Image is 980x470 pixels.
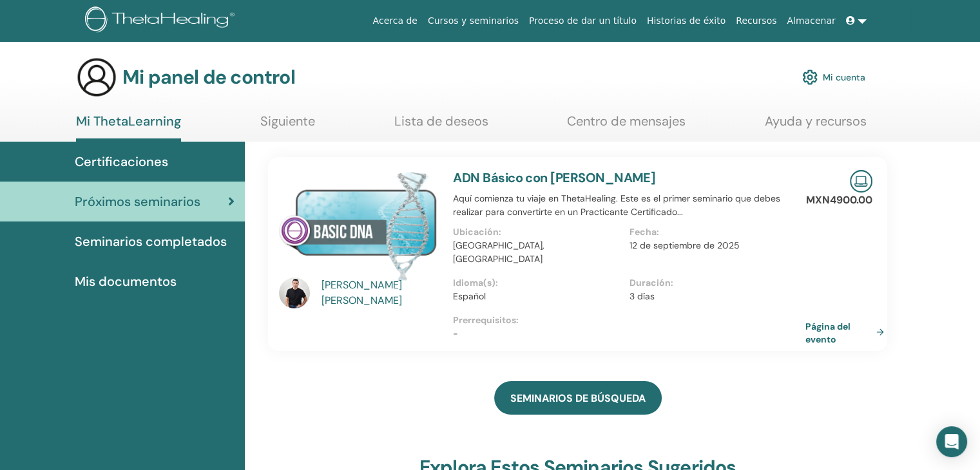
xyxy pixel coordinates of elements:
[453,226,499,238] font: Ubicación
[850,170,872,193] img: Seminario en línea en vivo
[782,9,840,33] a: Almacenar
[765,113,867,129] font: Ayuda y recursos
[499,226,501,238] font: :
[76,113,181,142] a: Mi ThetaLearning
[529,15,637,26] font: Proceso de dar un título
[85,6,239,35] img: logo.png
[260,113,315,129] font: Siguiente
[657,226,659,238] font: :
[453,314,516,326] font: Prerrequisitos
[629,226,657,238] font: Fecha
[567,113,686,129] font: Centro de mensajes
[322,277,441,308] a: [PERSON_NAME] [PERSON_NAME]
[260,113,315,138] a: Siguiente
[805,321,850,344] font: Página del evento
[428,15,519,26] font: Cursos y seminarios
[805,319,889,344] a: Página del evento
[394,113,488,129] font: Lista de deseos
[765,113,867,138] a: Ayuda y recursos
[322,294,402,307] font: [PERSON_NAME]
[453,328,458,339] font: -
[802,63,865,91] a: Mi cuenta
[494,381,662,415] a: SEMINARIOS DE BÚSQUEDA
[75,193,200,210] font: Próximos seminarios
[75,273,177,290] font: Mis documentos
[76,113,181,129] font: Mi ThetaLearning
[453,169,655,186] a: ADN Básico con [PERSON_NAME]
[516,314,519,326] font: :
[524,9,642,33] a: Proceso de dar un título
[806,193,872,207] font: MXN4900.00
[629,290,655,302] font: 3 días
[394,113,488,138] a: Lista de deseos
[453,193,780,218] font: Aquí comienza tu viaje en ThetaHealing. Este es el primer seminario que debes realizar para conve...
[495,277,498,288] font: :
[279,277,310,308] img: default.jpg
[322,278,402,292] font: [PERSON_NAME]
[671,277,673,288] font: :
[736,15,776,26] font: Recursos
[453,290,486,302] font: Español
[647,15,725,26] font: Historias de éxito
[787,15,835,26] font: Almacenar
[453,240,544,265] font: [GEOGRAPHIC_DATA], [GEOGRAPHIC_DATA]
[731,9,782,33] a: Recursos
[453,277,495,288] font: Idioma(s)
[642,9,731,33] a: Historias de éxito
[279,170,437,281] img: ADN básico
[368,9,423,33] a: Acerca de
[75,153,168,170] font: Certificaciones
[373,15,418,26] font: Acerca de
[76,57,117,98] img: generic-user-icon.jpg
[510,391,646,405] font: SEMINARIOS DE BÚSQUEDA
[936,426,967,457] div: Abrir Intercom Messenger
[629,277,671,288] font: Duración
[423,9,524,33] a: Cursos y seminarios
[802,66,818,88] img: cog.svg
[629,240,740,251] font: 12 de septiembre de 2025
[122,64,295,89] font: Mi panel de control
[823,72,865,84] font: Mi cuenta
[75,233,227,250] font: Seminarios completados
[567,113,686,138] a: Centro de mensajes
